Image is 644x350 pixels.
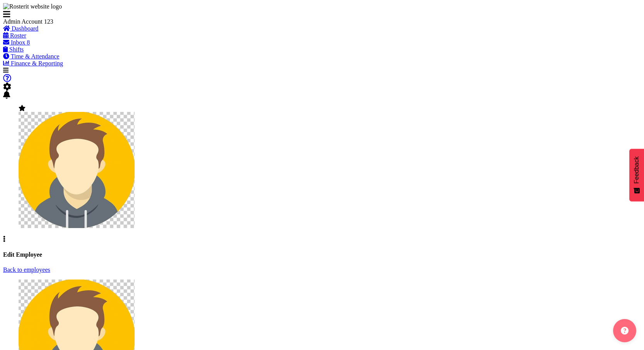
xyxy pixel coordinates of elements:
span: Time & Attendance [11,53,60,60]
span: Dashboard [12,25,38,32]
div: Admin Account 123 [3,18,119,25]
h4: Edit Employee [3,251,641,258]
span: Shifts [9,46,24,53]
a: Dashboard [3,25,38,32]
img: help-xxl-2.png [621,327,629,335]
span: 8 [27,39,30,46]
span: Finance & Reporting [11,60,63,67]
span: Roster [10,32,26,39]
a: Inbox 8 [3,39,30,46]
a: Shifts [3,46,24,53]
button: Feedback - Show survey [629,149,644,201]
a: Roster [3,32,26,39]
a: Back to employees [3,266,50,273]
span: Feedback [633,156,640,184]
span: Inbox [11,39,25,46]
a: Finance & Reporting [3,60,63,67]
img: admin-rosteritf9cbda91fdf824d97c9d6345b1f660ea.png [19,112,135,228]
img: Rosterit website logo [3,3,62,10]
a: Time & Attendance [3,53,59,60]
